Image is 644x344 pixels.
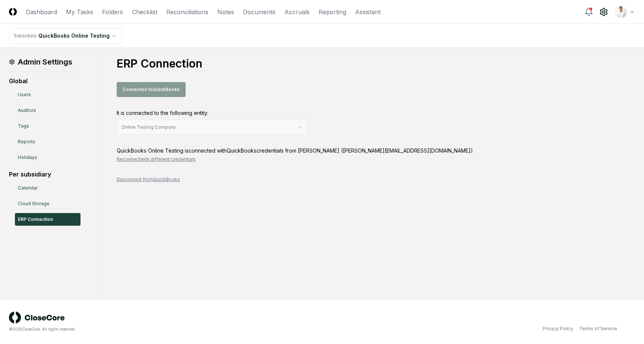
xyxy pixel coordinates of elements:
button: Disconnect fromQuickBooks [117,176,180,183]
a: Reconciliations [166,7,208,16]
div: Per subsidiary [9,170,80,179]
a: My Tasks [66,7,93,16]
a: Documents [243,7,275,16]
a: Dashboard [26,7,57,16]
a: Privacy Policy [543,325,573,332]
a: Tags [15,120,80,132]
div: Subsidiary [14,32,37,39]
a: Cloud Storage [15,197,80,210]
img: Logo [9,8,17,16]
div: It is connected to the following entity: [117,109,355,117]
div: Global [9,76,80,85]
a: Users [15,88,80,101]
h1: ERP Connection [117,57,635,70]
a: Accruals [284,7,310,16]
a: Terms of Service [579,325,617,332]
a: Folders [102,7,123,16]
div: QuickBooks Online Testing is connected with QuickBooks credentials from [PERSON_NAME] ([PERSON_NA... [117,147,635,154]
a: Reporting [319,7,346,16]
a: Notes [217,7,234,16]
img: logo [9,312,65,323]
a: Checklist [132,7,157,16]
nav: breadcrumb [9,28,122,43]
a: Reports [15,135,80,148]
a: ERP Connection [15,213,80,226]
button: Reconnectwith different credentials [117,156,196,163]
div: © 2025 CloseCore. All rights reserved. [9,326,322,332]
h1: Admin Settings [9,57,80,67]
a: Calendar [15,182,80,194]
a: Auditors [15,104,80,117]
a: Assistant [355,7,381,16]
a: Holidays [15,151,80,164]
img: d09822cc-9b6d-4858-8d66-9570c114c672_b0bc35f1-fa8e-4ccc-bc23-b02c2d8c2b72.png [615,6,627,18]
